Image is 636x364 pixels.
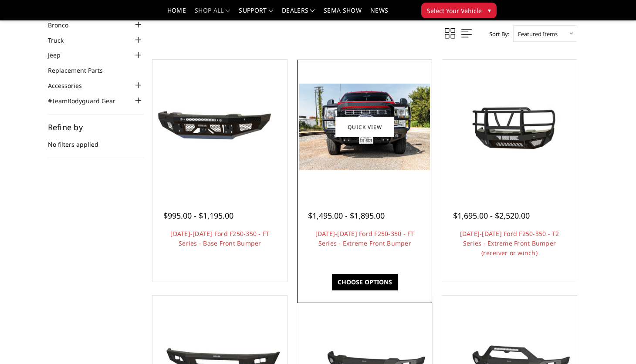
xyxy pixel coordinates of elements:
[48,20,79,30] a: Bronco
[48,66,114,75] a: Replacement Parts
[488,6,491,15] span: ▾
[48,123,144,131] h5: Refine by
[370,7,388,20] a: News
[282,7,315,20] a: Dealers
[299,84,430,170] img: 2023-2026 Ford F250-350 - FT Series - Extreme Front Bumper
[592,322,636,364] iframe: Chat Widget
[48,36,74,45] a: Truck
[48,123,144,158] div: No filters applied
[315,229,414,247] a: [DATE]-[DATE] Ford F250-350 - FT Series - Extreme Front Bumper
[48,51,71,60] a: Jeep
[308,210,385,221] span: $1,495.00 - $1,895.00
[48,81,93,90] a: Accessories
[163,210,233,221] span: $995.00 - $1,195.00
[155,97,285,158] img: 2023-2025 Ford F250-350 - FT Series - Base Front Bumper
[299,62,430,192] a: 2023-2026 Ford F250-350 - FT Series - Extreme Front Bumper 2023-2026 Ford F250-350 - FT Series - ...
[324,7,362,20] a: SEMA Show
[453,210,530,221] span: $1,695.00 - $2,520.00
[421,3,497,18] button: Select Your Vehicle
[170,229,269,247] a: [DATE]-[DATE] Ford F250-350 - FT Series - Base Front Bumper
[444,91,575,163] img: 2023-2026 Ford F250-350 - T2 Series - Extreme Front Bumper (receiver or winch)
[444,62,575,192] a: 2023-2026 Ford F250-350 - T2 Series - Extreme Front Bumper (receiver or winch) 2023-2026 Ford F25...
[484,27,509,40] label: Sort By:
[239,7,273,20] a: Support
[195,7,230,20] a: shop all
[427,6,482,15] span: Select Your Vehicle
[48,96,126,105] a: #TeamBodyguard Gear
[155,62,285,192] a: 2023-2025 Ford F250-350 - FT Series - Base Front Bumper
[332,274,398,290] a: Choose Options
[460,229,559,257] a: [DATE]-[DATE] Ford F250-350 - T2 Series - Extreme Front Bumper (receiver or winch)
[167,7,186,20] a: Home
[335,117,394,137] a: Quick view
